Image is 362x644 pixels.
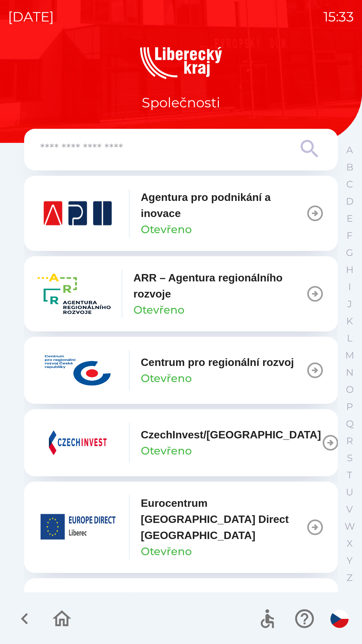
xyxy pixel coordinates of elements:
[341,415,358,432] button: Q
[141,189,306,221] p: Agentura pro podnikání a inovace
[341,159,358,176] button: B
[341,227,358,244] button: F
[341,467,358,484] button: T
[141,427,321,443] p: CzechInvest/[GEOGRAPHIC_DATA]
[346,503,353,515] p: V
[347,538,353,549] p: X
[347,555,353,567] p: Y
[347,230,353,241] p: F
[141,543,192,559] p: Otevřeno
[346,401,353,413] p: P
[341,484,358,501] button: U
[341,364,358,381] button: N
[141,495,306,543] p: Eurocentrum [GEOGRAPHIC_DATA] Direct [GEOGRAPHIC_DATA]
[8,7,54,27] p: [DATE]
[346,486,353,498] p: U
[341,261,358,278] button: H
[347,572,353,584] p: Z
[38,507,118,547] img: 3a1beb4f-d3e5-4b48-851b-8303af1e5a41.png
[330,610,349,628] img: cs flag
[346,196,354,207] p: D
[346,435,353,447] p: R
[141,354,294,370] p: Centrum pro regionální rozvoj
[346,384,354,395] p: O
[348,281,351,293] p: I
[347,332,352,344] p: L
[24,482,338,573] button: Eurocentrum [GEOGRAPHIC_DATA] Direct [GEOGRAPHIC_DATA]Otevřeno
[341,432,358,449] button: R
[341,193,358,210] button: D
[345,350,354,361] p: M
[345,521,355,532] p: W
[341,244,358,261] button: G
[346,178,353,190] p: C
[38,350,118,390] img: 68df2704-ae73-4634-9931-9f67bcfb2c74.jpg
[38,423,118,463] img: c927f8d6-c8fa-4bdd-9462-44b487a11e50.png
[38,274,111,314] img: 157ba001-05af-4362-8ba6-6f64d3b6f433.png
[341,501,358,518] button: V
[346,144,353,156] p: A
[341,398,358,415] button: P
[141,221,192,237] p: Otevřeno
[341,449,358,467] button: S
[341,210,358,227] button: E
[341,176,358,193] button: C
[346,418,354,430] p: Q
[341,552,358,569] button: Y
[341,381,358,398] button: O
[346,161,353,173] p: B
[141,592,306,624] p: Eurocentrum [GEOGRAPHIC_DATA]/MMR ČR
[133,302,184,318] p: Otevřeno
[347,469,352,481] p: T
[24,409,338,476] button: CzechInvest/[GEOGRAPHIC_DATA]Otevřeno
[341,569,358,586] button: Z
[347,298,352,310] p: J
[347,213,353,224] p: E
[24,256,338,331] button: ARR – Agentura regionálního rozvojeOtevřeno
[141,370,192,386] p: Otevřeno
[341,518,358,535] button: W
[346,315,353,327] p: K
[341,313,358,330] button: K
[142,93,220,113] p: Společnosti
[341,296,358,313] button: J
[341,535,358,552] button: X
[141,443,192,459] p: Otevřeno
[346,264,354,276] p: H
[347,452,353,464] p: S
[341,347,358,364] button: M
[24,176,338,251] button: Agentura pro podnikání a inovaceOtevřeno
[341,278,358,296] button: I
[323,7,354,27] p: 15:33
[346,247,353,259] p: G
[341,142,358,159] button: A
[24,47,338,79] img: Logo
[24,337,338,404] button: Centrum pro regionální rozvojOtevřeno
[341,330,358,347] button: L
[38,193,118,233] img: 8cbcfca4-daf3-4cd6-a4bc-9a520cce8152.png
[346,367,354,378] p: N
[133,270,306,302] p: ARR – Agentura regionálního rozvoje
